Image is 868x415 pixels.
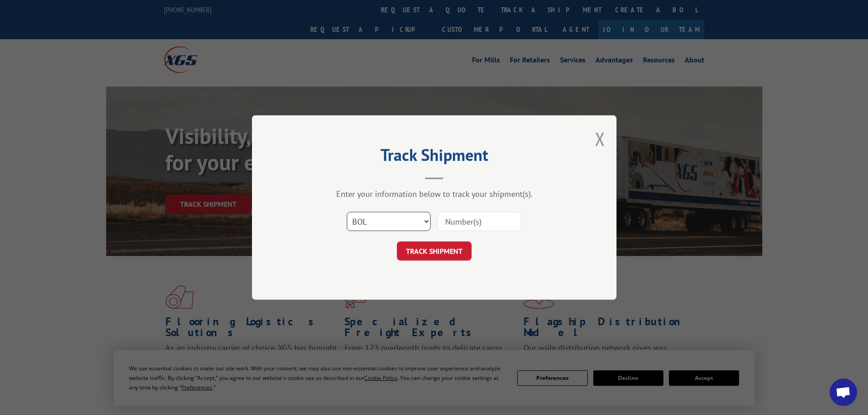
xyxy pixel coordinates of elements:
button: Close modal [595,127,605,151]
button: TRACK SHIPMENT [397,241,472,261]
input: Number(s) [437,212,521,231]
h2: Track Shipment [298,149,571,166]
div: Open chat [830,379,857,406]
div: Enter your information below to track your shipment(s). [298,189,571,199]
